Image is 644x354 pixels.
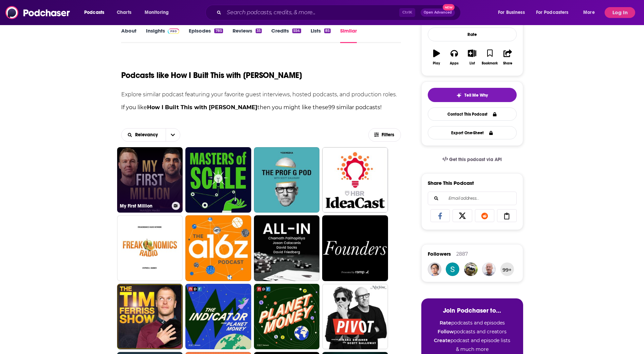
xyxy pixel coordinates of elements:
p: Explore similar podcast featuring your favorite guest interviews, hosted podcasts, and production... [121,91,401,98]
li: podcast and episode lists [428,337,516,343]
a: About [121,27,136,43]
img: Geoff.Wenker [482,262,496,276]
button: Export One-Sheet [428,126,517,139]
a: Get this podcast via API [437,151,508,168]
a: Share on Reddit [475,209,495,222]
img: sanndacorina [446,262,459,276]
input: Search podcasts, credits, & more... [224,7,399,18]
a: Share on X/Twitter [453,209,472,222]
div: Search followers [428,192,517,205]
button: Play [428,45,445,70]
div: Rate [428,27,517,41]
li: podcasts and creators [428,329,516,335]
span: For Podcasters [536,8,569,17]
span: Relevancy [135,133,160,137]
button: Log In [605,7,635,18]
span: Open Advanced [424,11,452,14]
button: Filters [368,128,401,142]
div: Search podcasts, credits, & more... [212,5,467,20]
span: Filters [382,133,395,137]
button: tell me why sparkleTell Me Why [428,88,517,102]
span: Followers [428,251,451,257]
span: Tell Me Why [464,93,488,98]
button: open menu [79,7,113,18]
span: Monitoring [145,8,169,17]
img: tell me why sparkle [456,93,462,98]
button: Open AdvancedNew [421,8,455,17]
span: Charts [117,8,131,17]
strong: Follow [438,329,454,335]
span: Podcasts [84,8,104,17]
button: open menu [493,7,533,18]
p: If you like then you might like these 99 similar podcasts ! [121,103,401,112]
img: davelamfindaway [428,262,441,276]
li: podcasts and episodes [428,320,516,326]
li: & much more [428,346,516,352]
a: Contact This Podcast [428,107,517,121]
span: For Business [498,8,525,17]
h3: Share This Podcast [428,180,474,186]
button: open menu [578,7,603,18]
a: Charts [112,7,135,18]
button: open menu [140,7,178,18]
img: alnagy [464,262,478,276]
a: Episodes785 [189,27,223,43]
strong: Rate [440,320,451,326]
strong: How I Built This with [PERSON_NAME] [147,104,257,111]
h1: Podcasts like How I Built This with [PERSON_NAME] [121,70,302,80]
button: open menu [166,129,180,141]
a: InsightsPodchaser Pro [146,27,180,43]
a: Reviews35 [233,27,262,43]
button: open menu [122,133,166,137]
span: More [583,8,595,17]
a: Lists85 [311,27,331,43]
a: Share on Facebook [430,209,450,222]
img: Podchaser - Follow, Share and Rate Podcasts [5,6,71,19]
div: Play [433,61,440,65]
h3: My First Million [120,203,169,209]
div: 554 [292,28,301,33]
a: Similar [340,27,357,43]
a: Copy Link [497,209,517,222]
div: Bookmark [482,61,498,65]
div: 785 [214,28,223,33]
div: 35 [256,28,262,33]
div: Apps [450,61,459,65]
h3: Join Podchaser to... [428,307,516,314]
strong: Create [434,337,450,343]
a: Credits554 [271,27,301,43]
button: Share [499,45,516,70]
button: 99+ [500,262,514,276]
span: Get this podcast via API [449,157,502,162]
input: Email address... [434,192,511,205]
div: 85 [324,28,331,33]
img: Podchaser Pro [168,28,180,34]
span: Ctrl K [399,8,415,17]
a: My First Million [117,147,183,213]
button: Bookmark [481,45,499,70]
button: open menu [532,7,578,18]
span: New [443,4,455,11]
button: Apps [445,45,463,70]
div: List [470,61,475,65]
div: Share [503,61,512,65]
h2: Choose List sort [121,128,181,142]
button: List [463,45,481,70]
div: 2887 [456,251,468,257]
